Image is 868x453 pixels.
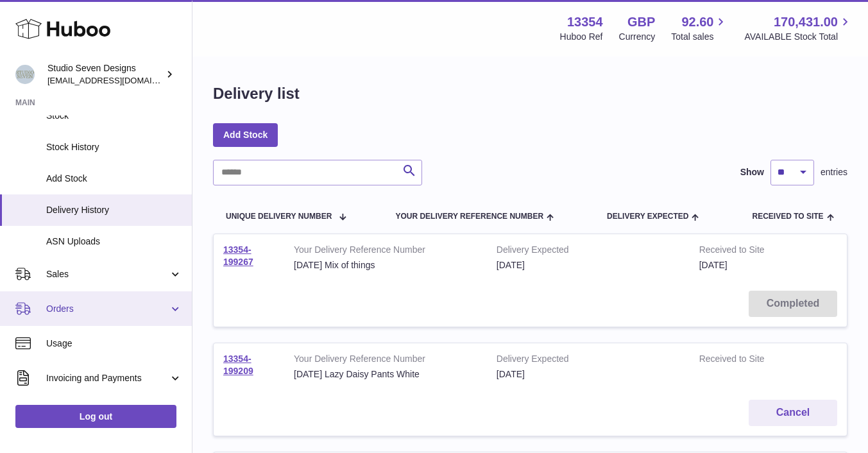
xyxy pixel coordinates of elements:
strong: 13354 [567,13,603,31]
span: Add Stock [46,173,182,185]
strong: Received to Site [699,353,794,368]
span: Delivery Expected [607,212,688,221]
img: contact.studiosevendesigns@gmail.com [15,65,35,84]
div: [DATE] [497,368,680,380]
span: [DATE] [699,260,728,270]
span: Stock History [46,141,182,153]
span: Received to Site [752,212,823,221]
span: Delivery History [46,204,182,216]
span: 92.60 [681,13,713,31]
strong: Delivery Expected [497,244,680,259]
a: 13354-199209 [223,354,253,376]
span: ASN Uploads [46,235,182,248]
a: Add Stock [213,123,278,146]
span: Usage [46,338,182,350]
strong: Received to Site [699,244,794,259]
strong: GBP [627,13,655,31]
a: 92.60 Total sales [671,13,728,43]
span: Unique Delivery Number [226,212,332,221]
span: Total sales [671,31,728,43]
span: Stock [46,110,182,122]
strong: Delivery Expected [497,353,680,368]
div: [DATE] Mix of things [294,259,477,271]
span: Invoicing and Payments [46,372,169,384]
a: Log out [15,405,176,428]
strong: Your Delivery Reference Number [294,353,477,368]
span: 170,431.00 [774,13,838,31]
div: [DATE] [497,259,680,271]
strong: Your Delivery Reference Number [294,244,477,259]
span: Sales [46,268,169,280]
div: [DATE] Lazy Daisy Pants White [294,368,477,380]
button: Cancel [749,400,837,426]
span: [EMAIL_ADDRESS][DOMAIN_NAME] [47,75,189,85]
a: 13354-199267 [223,244,253,267]
h1: Delivery list [213,83,300,104]
span: Orders [46,303,169,315]
span: AVAILABLE Stock Total [744,31,853,43]
a: 170,431.00 AVAILABLE Stock Total [744,13,853,43]
div: Huboo Ref [560,31,603,43]
span: Your Delivery Reference Number [395,212,543,221]
label: Show [740,166,764,178]
div: Studio Seven Designs [47,62,163,87]
div: Currency [619,31,656,43]
span: entries [821,166,847,178]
